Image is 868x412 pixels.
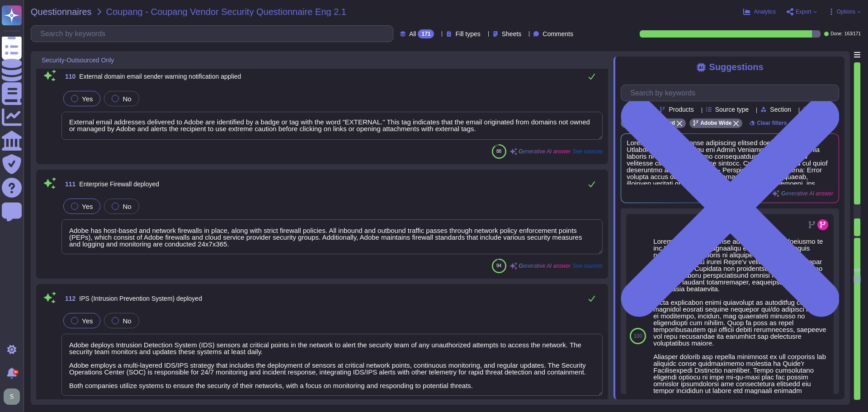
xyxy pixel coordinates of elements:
[61,181,75,187] span: 111
[42,57,114,63] span: Security-Outsourced Only
[2,387,26,407] button: user
[519,263,571,269] span: Generative AI answer
[82,317,93,325] span: Yes
[82,203,93,210] span: Yes
[61,334,603,396] textarea: Adobe deploys Intrusion Detection System (IDS) sensors at critical points in the network to alert...
[61,219,603,254] textarea: Adobe has host-based and network firewalls in place, along with strict firewall policies. All inb...
[409,31,416,37] span: All
[13,369,19,375] div: 9+
[830,32,843,36] span: Done:
[502,31,522,37] span: Sheets
[123,317,131,325] span: No
[496,263,501,268] span: 94
[61,112,603,140] textarea: External email addresses delivered to Adobe are identified by a badge or tag with the word "EXTER...
[519,149,571,154] span: Generative AI answer
[418,29,434,38] div: 171
[79,295,202,302] span: IPS (Intrusion Prevention System) deployed
[572,263,603,269] span: See sources
[754,9,776,14] span: Analytics
[837,9,855,14] span: Options
[455,31,480,37] span: Fill types
[31,7,92,16] span: Questionnaires
[123,203,131,210] span: No
[844,32,861,36] span: 163 / 171
[123,95,131,103] span: No
[496,149,501,154] span: 88
[572,149,603,154] span: See sources
[626,85,839,101] input: Search by keywords
[79,180,159,188] span: Enterprise Firewall deployed
[542,31,573,37] span: Comments
[796,9,811,14] span: Export
[4,388,20,405] img: user
[633,333,642,339] span: 100
[743,8,776,15] button: Analytics
[61,295,75,302] span: 112
[79,73,241,80] span: External domain email sender warning notification applied
[36,26,393,42] input: Search by keywords
[61,73,75,80] span: 110
[82,95,93,103] span: Yes
[106,7,346,16] span: Coupang - Coupang Vendor Security Questionnaire Eng 2.1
